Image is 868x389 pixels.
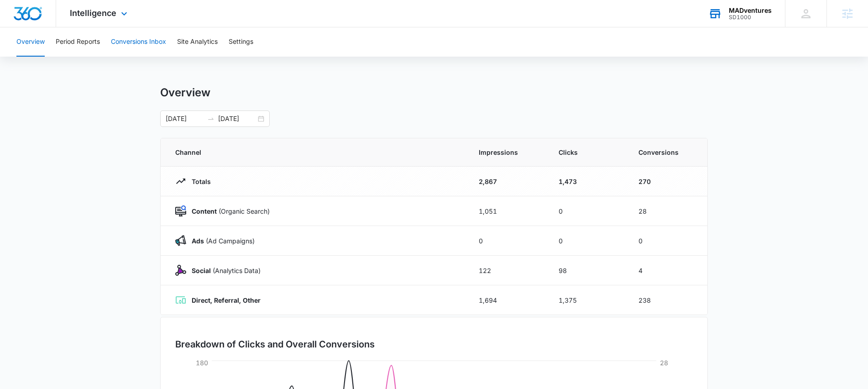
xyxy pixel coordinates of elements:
img: Social [175,265,186,276]
button: Settings [229,27,253,57]
td: 1,051 [468,196,548,226]
td: 2,867 [468,167,548,196]
span: Intelligence [70,8,116,18]
img: Ads [175,235,186,246]
span: swap-right [207,115,214,122]
p: (Ad Campaigns) [186,236,255,246]
td: 98 [548,256,627,285]
p: (Organic Search) [186,206,270,216]
div: account name [729,7,772,14]
span: to [207,115,214,122]
tspan: 180 [196,359,208,367]
span: Impressions [479,147,537,157]
p: Totals [186,177,211,186]
button: Overview [16,27,45,57]
h3: Breakdown of Clicks and Overall Conversions [175,337,375,351]
strong: Social [192,267,211,274]
button: Conversions Inbox [111,27,166,57]
strong: Direct, Referral, Other [192,296,261,304]
span: Clicks [559,147,617,157]
td: 0 [548,196,627,226]
td: 1,375 [548,285,627,315]
button: Period Reports [56,27,100,57]
td: 1,694 [468,285,548,315]
input: Start date [166,114,204,124]
span: Conversions [638,147,693,157]
strong: Ads [192,237,204,245]
div: account id [729,14,772,21]
img: Content [175,205,186,216]
h1: Overview [160,86,210,100]
td: 0 [627,226,707,256]
span: Channel [175,147,457,157]
td: 0 [548,226,627,256]
strong: Content [192,207,217,215]
p: (Analytics Data) [186,266,261,275]
td: 270 [627,167,707,196]
td: 4 [627,256,707,285]
input: End date [218,114,256,124]
td: 0 [468,226,548,256]
td: 28 [627,196,707,226]
button: Site Analytics [177,27,218,57]
td: 238 [627,285,707,315]
tspan: 28 [660,359,668,367]
td: 1,473 [548,167,627,196]
td: 122 [468,256,548,285]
